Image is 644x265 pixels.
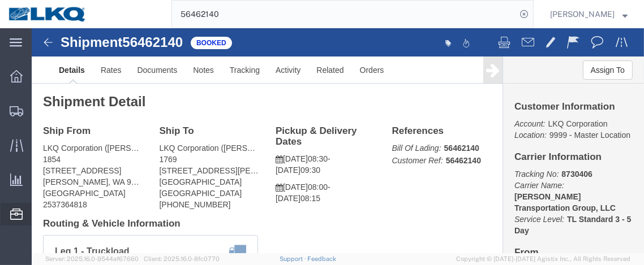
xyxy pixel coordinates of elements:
span: Server: 2025.16.0-9544af67660 [45,255,139,262]
a: Feedback [307,255,336,262]
img: logo [8,6,87,23]
button: [PERSON_NAME] [549,7,628,21]
input: Search for shipment number, reference number [172,1,516,28]
span: Client: 2025.16.0-8fc0770 [144,255,220,262]
span: Copyright © [DATE]-[DATE] Agistix Inc., All Rights Reserved [456,254,630,264]
span: Krisann Metzger [550,8,615,20]
a: Support [280,255,308,262]
iframe: FS Legacy Container [32,28,644,253]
